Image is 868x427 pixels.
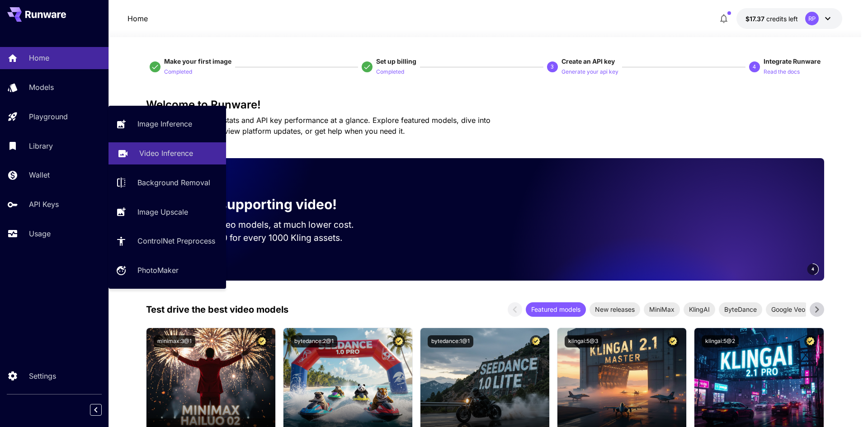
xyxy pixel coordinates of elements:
[702,335,739,347] button: klingai:5@2
[428,335,473,347] button: bytedance:1@1
[393,335,405,347] button: Certified Model – Vetted for best performance and includes a commercial license.
[764,68,800,76] p: Read the docs
[719,305,762,314] span: ByteDance
[108,142,226,164] a: Video Inference
[766,305,811,314] span: Google Veo
[127,13,148,24] nav: breadcrumb
[164,68,192,76] p: Completed
[804,335,816,347] button: Certified Model – Vetted for best performance and includes a commercial license.
[753,63,756,71] p: 4
[590,305,640,314] span: New releases
[137,118,192,129] p: Image Inference
[154,335,195,347] button: minimax:3@1
[108,113,226,135] a: Image Inference
[561,57,615,65] span: Create an API key
[29,228,51,239] p: Usage
[108,259,226,282] a: PhotoMaker
[811,266,814,272] span: 4
[764,57,821,65] span: Integrate Runware
[29,371,56,381] p: Settings
[90,404,102,416] button: Collapse sidebar
[29,82,54,93] p: Models
[745,15,766,23] span: $17.37
[160,218,371,231] p: Run the best video models, at much lower cost.
[127,13,148,24] p: Home
[164,57,231,65] span: Make your first image
[29,169,50,180] p: Wallet
[146,116,491,136] span: Check out your usage stats and API key performance at a glance. Explore featured models, dive int...
[376,68,404,76] p: Completed
[376,57,416,65] span: Set up billing
[108,201,226,223] a: Image Upscale
[644,305,680,314] span: MiniMax
[146,303,288,316] p: Test drive the best video models
[526,305,586,314] span: Featured models
[805,12,819,25] div: RP
[551,63,554,71] p: 3
[256,335,268,347] button: Certified Model – Vetted for best performance and includes a commercial license.
[291,335,337,347] button: bytedance:2@1
[667,335,679,347] button: Certified Model – Vetted for best performance and includes a commercial license.
[186,194,337,215] p: Now supporting video!
[530,335,542,347] button: Certified Model – Vetted for best performance and includes a commercial license.
[29,111,68,122] p: Playground
[108,230,226,252] a: ControlNet Preprocess
[29,199,59,210] p: API Keys
[160,231,371,244] p: Save up to $500 for every 1000 Kling assets.
[97,402,108,418] div: Collapse sidebar
[561,68,618,76] p: Generate your api key
[565,335,602,347] button: klingai:5@3
[766,15,798,23] span: credits left
[139,148,193,159] p: Video Inference
[736,8,842,29] button: $17.36506
[146,99,824,111] h3: Welcome to Runware!
[108,172,226,194] a: Background Removal
[29,52,49,63] p: Home
[137,235,215,246] p: ControlNet Preprocess
[137,265,179,276] p: PhotoMaker
[29,141,53,151] p: Library
[137,177,210,188] p: Background Removal
[745,14,798,23] div: $17.36506
[684,305,715,314] span: KlingAI
[137,206,188,217] p: Image Upscale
